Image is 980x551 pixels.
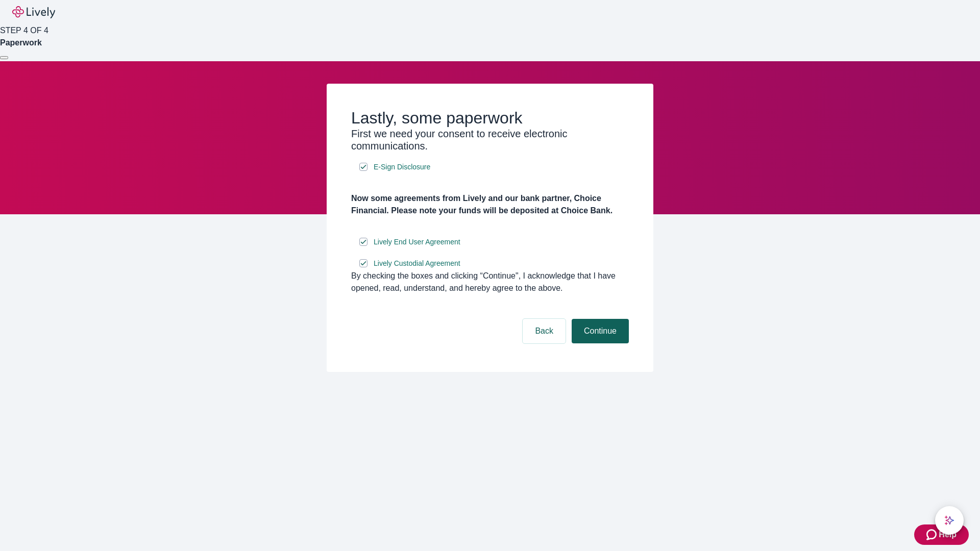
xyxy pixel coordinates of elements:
[926,529,939,541] svg: Zendesk support icon
[939,529,957,541] span: Help
[372,257,462,270] a: e-sign disclosure document
[914,524,969,545] button: Zendesk support iconHelp
[523,319,566,343] button: Back
[372,161,432,173] a: e-sign disclosure document
[351,108,629,128] h2: Lastly, some paperwork
[935,506,964,535] button: chat
[351,128,629,152] h3: First we need your consent to receive electronic communications.
[351,270,629,294] div: By checking the boxes and clicking “Continue", I acknowledge that I have opened, read, understand...
[572,319,629,343] button: Continue
[374,162,430,172] span: E-Sign Disclosure
[374,237,460,247] span: Lively End User Agreement
[12,6,55,18] img: Lively
[372,236,462,248] a: e-sign disclosure document
[351,192,629,217] h4: Now some agreements from Lively and our bank partner, Choice Financial. Please note your funds wi...
[374,258,460,269] span: Lively Custodial Agreement
[944,515,954,525] svg: Lively AI Assistant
